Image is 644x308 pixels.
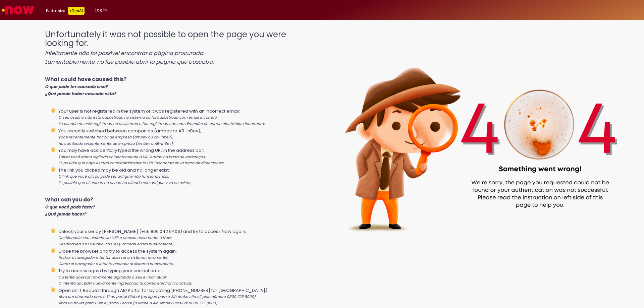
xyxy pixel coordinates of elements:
i: O seu usuário não está cadastrado no sistema ou foi cadastrado com email incorreto; [58,115,218,120]
i: O link que você clicou pode ser antigo e não funciona mais; [58,174,169,179]
img: 404_ambev_new.png [315,23,644,253]
li: You may have accidentally typed the wrong URL in the address bar; [58,146,315,166]
li: Close the browser and try to access the system again; [58,247,315,267]
li: You recently switched between companies (ambev or AB-InBev); [58,127,315,147]
p: +GenAi [68,7,85,15]
i: Desbloquea a tu usuario vía LUPI y accede Ahora nuevamente; [58,242,173,247]
i: O que pode ter causado isso? [45,84,108,89]
li: Unlock your user by [PERSON_NAME] (+55 800 042 0403) and try to access Now again; [58,228,315,247]
i: Lamentablemente, no fue posible abrir la página que buscaba. [45,58,214,66]
img: ServiceNow [1,3,35,17]
i: Infelizmente não foi possível encontrar a página procurada. [45,49,204,57]
p: What could have caused this? [45,76,315,97]
i: ¿Qué puede hacer? [45,211,86,217]
i: Você recentemente trocou de empresa (ambev ou ab-inbev); [58,135,173,140]
li: Your user is not registered in the system or it was registered with an incorrect email; [58,107,315,127]
i: Abra un ticket para TI en el portal Global (o llame a Alô Ambev Brasil al 0800 725 8000) [58,301,217,306]
i: ¿Qué puede haber causado esto? [45,91,116,97]
i: O que você pode fazer? [45,204,95,210]
li: The link you clicked may be old and no longer exist; [58,166,315,186]
i: Es posible que haya escrito accidentalmente la URL incorrecta en la barra de direcciones; [58,161,224,166]
div: Padroniza [46,7,85,15]
i: O intenta acceder nuevamente ingresando tu correo electrónico actual; [58,281,192,286]
i: Fechar o navegador e tentar acessar o sistema novamente; [58,255,168,260]
i: Es posible que el enlace en el que ha clicado sea antiguo y ya no exista; [58,180,191,185]
i: Desbloqueie seu usuário via LUPI e acesse novamente o Now; [58,235,172,240]
i: Abra um chamado para o TI no portal Global (ou ligue para o Alô Ambev Brasil pelo número 0800 725... [58,294,256,299]
i: Ha cambiado recientemente de empresa (Ambev o AB-InBev); [58,141,174,146]
i: Ou tente acessar novamente digitando o seu e-mail atual; [58,275,167,280]
i: Su usuario no está registrado en el sistema o fue registrado con una dirección de correo electrón... [58,121,265,126]
h1: Unfortunately it was not possible to open the page you were looking for. [45,30,315,66]
p: What can you do? [45,196,315,218]
li: Try to access again by typing your current email; [58,267,315,287]
li: Open an IT Request through ABI Portal (or by calling [PHONE_NUMBER] for [GEOGRAPHIC_DATA]) [58,287,315,306]
i: Talvez você tenha digitado acidentalmente a URL errada na barra de endereços; [58,155,206,160]
i: Cierra el navegador e intenta acceder al sistema nuevamente; [58,261,174,266]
